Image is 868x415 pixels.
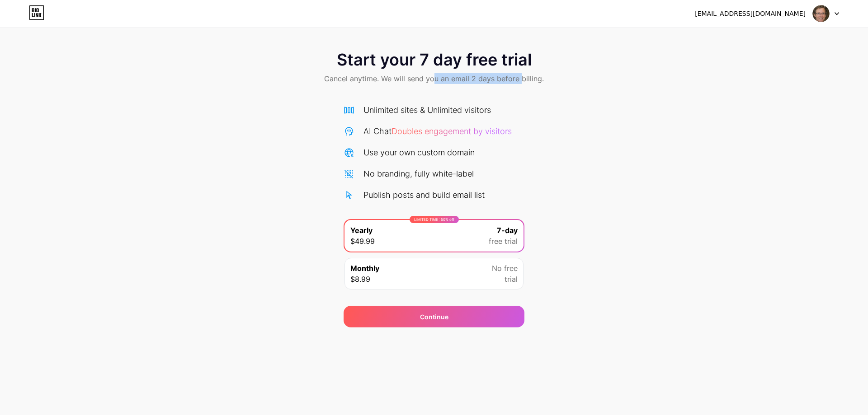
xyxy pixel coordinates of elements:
div: AI Chat [363,125,512,137]
span: $8.99 [350,274,370,284]
img: Ewan Harper [812,5,830,22]
div: No branding, fully white-label [363,168,474,180]
span: 7-day [497,225,518,236]
span: Yearly [350,225,373,236]
div: [EMAIL_ADDRESS][DOMAIN_NAME] [695,9,806,19]
div: LIMITED TIME : 50% off [410,216,459,223]
span: free trial [489,236,518,247]
div: Continue [420,312,448,322]
span: trial [505,274,518,284]
div: Unlimited sites & Unlimited visitors [363,104,491,116]
span: No free [492,263,518,274]
span: $49.99 [350,236,375,247]
span: Doubles engagement by visitors [392,126,512,136]
span: Start your 7 day free trial [337,51,532,69]
div: Publish posts and build email list [363,189,485,201]
span: Monthly [350,263,379,274]
div: Use your own custom domain [363,146,475,159]
span: Cancel anytime. We will send you an email 2 days before billing. [324,73,544,84]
